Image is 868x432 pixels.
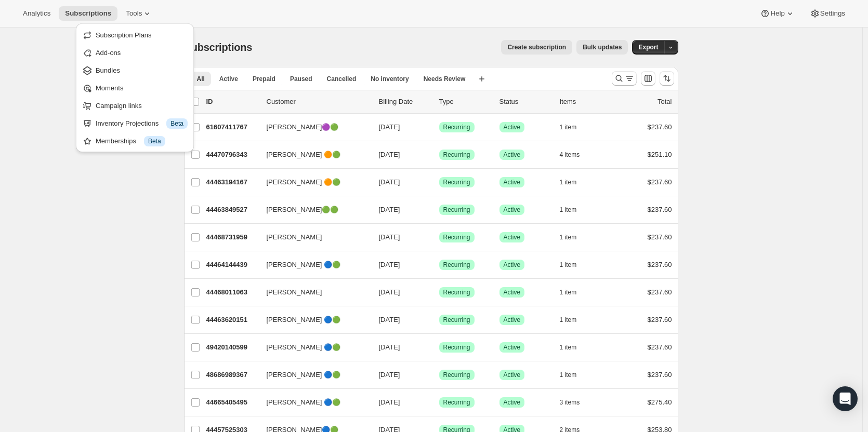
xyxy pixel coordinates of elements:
span: [PERSON_NAME] 🔵🟢 [267,342,341,353]
span: Active [504,178,521,186]
span: Recurring [443,343,470,352]
span: Active [504,398,521,407]
span: [DATE] [379,233,400,241]
span: $237.60 [648,316,672,323]
span: Active [504,233,521,241]
span: Active [504,123,521,131]
p: 61607411767 [206,122,258,132]
span: [DATE] [379,123,400,131]
span: [DATE] [379,343,400,351]
button: Moments [79,79,191,96]
p: 49420140599 [206,342,258,353]
div: 61607411767[PERSON_NAME]🟣🟢[DATE]SuccessRecurringSuccessActive1 item$237.60 [206,120,672,134]
button: Campaign links [79,97,191,114]
button: 1 item [560,230,588,245]
span: [PERSON_NAME] 🔵🟢 [267,397,341,408]
button: 4 items [560,147,591,162]
p: 44470796343 [206,150,258,160]
button: 1 item [560,340,588,355]
button: Subscription Plans [79,26,191,43]
span: Active [219,75,238,83]
button: Settings [804,6,851,21]
span: $237.60 [648,178,672,186]
span: Active [504,206,521,214]
span: Active [504,316,521,324]
button: Subscriptions [59,6,117,21]
span: 1 item [560,206,577,214]
button: [PERSON_NAME] 🟠🟢 [260,146,364,163]
span: $237.60 [648,371,672,379]
button: [PERSON_NAME] 🟠🟢 [260,174,364,191]
button: Add-ons [79,44,191,61]
div: 44463849527[PERSON_NAME]🟢🟢[DATE]SuccessRecurringSuccessActive1 item$237.60 [206,203,672,217]
span: Active [504,261,521,269]
span: Subscription Plans [96,31,152,39]
span: Analytics [23,9,50,18]
p: 44463620151 [206,315,258,325]
span: [DATE] [379,206,400,213]
span: Prepaid [253,75,275,83]
button: [PERSON_NAME] 🔵🟢 [260,312,364,328]
span: 3 items [560,398,580,407]
div: 49420140599[PERSON_NAME] 🔵🟢[DATE]SuccessRecurringSuccessActive1 item$237.60 [206,340,672,355]
span: Recurring [443,206,470,214]
button: Memberships [79,132,191,149]
button: Search and filter results [612,71,637,86]
button: 1 item [560,203,588,217]
span: Cancelled [327,75,357,83]
span: No inventory [371,75,409,83]
p: 44463194167 [206,177,258,187]
div: Type [439,97,491,107]
div: Inventory Projections [96,118,188,129]
span: Help [770,9,784,18]
button: Customize table column order and visibility [641,71,655,86]
div: 44463620151[PERSON_NAME] 🔵🟢[DATE]SuccessRecurringSuccessActive1 item$237.60 [206,313,672,327]
span: Recurring [443,233,470,241]
span: [DATE] [379,288,400,296]
span: [DATE] [379,316,400,323]
span: 1 item [560,288,577,296]
p: Total [657,97,672,107]
button: Export [632,40,664,55]
span: [PERSON_NAME] 🔵🟢 [267,260,341,270]
p: 44665405495 [206,397,258,408]
span: Tools [126,9,142,18]
span: 1 item [560,178,577,186]
p: Billing Date [379,97,431,107]
span: Bundles [96,66,120,74]
button: [PERSON_NAME] 🔵🟢 [260,367,364,383]
button: [PERSON_NAME] 🔵🟢 [260,394,364,411]
span: [PERSON_NAME] [267,232,322,242]
button: [PERSON_NAME]🟢🟢 [260,201,364,218]
span: [PERSON_NAME] 🔵🟢 [267,315,341,325]
span: $237.60 [648,206,672,213]
button: 1 item [560,120,588,134]
button: [PERSON_NAME] [260,229,364,246]
div: IDCustomerBilling DateTypeStatusItemsTotal [206,97,672,107]
div: Items [560,97,612,107]
span: Beta [170,119,183,128]
button: Sort the results [660,71,674,86]
span: $237.60 [648,261,672,268]
p: 44464144439 [206,260,258,270]
p: 48686989367 [206,370,258,380]
div: 44468731959[PERSON_NAME][DATE]SuccessRecurringSuccessActive1 item$237.60 [206,230,672,245]
p: 44468011063 [206,287,258,298]
span: [DATE] [379,178,400,186]
span: Subscriptions [65,9,111,18]
button: 3 items [560,395,591,410]
span: Recurring [443,398,470,407]
span: $275.40 [648,398,672,406]
div: Memberships [96,136,188,146]
span: Needs Review [424,75,466,83]
span: Recurring [443,178,470,186]
div: 44464144439[PERSON_NAME] 🔵🟢[DATE]SuccessRecurringSuccessActive1 item$237.60 [206,258,672,272]
p: Status [499,97,551,107]
span: Active [504,288,521,296]
span: Create subscription [507,43,566,51]
span: Beta [148,137,161,145]
button: 1 item [560,258,588,272]
button: 1 item [560,175,588,190]
div: 44468011063[PERSON_NAME][DATE]SuccessRecurringSuccessActive1 item$237.60 [206,285,672,300]
button: [PERSON_NAME] 🔵🟢 [260,256,364,273]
